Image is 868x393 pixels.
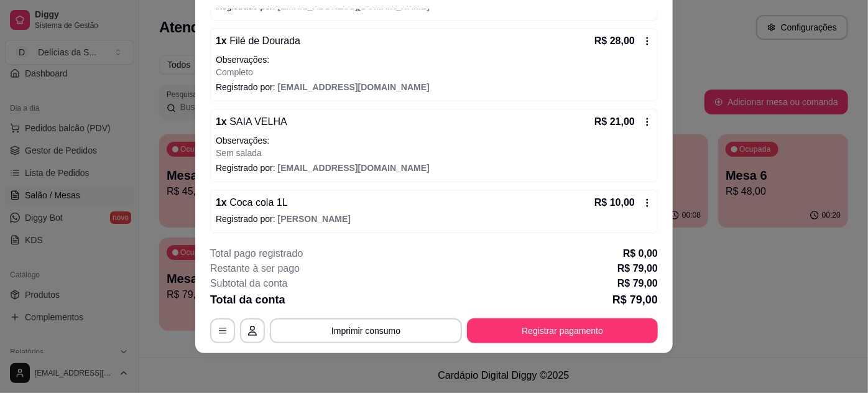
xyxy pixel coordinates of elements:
p: R$ 79,00 [617,261,658,276]
span: [PERSON_NAME] [278,214,351,224]
p: R$ 79,00 [617,276,658,291]
p: Registrado por: [216,162,652,174]
span: SAIA VELHA [227,116,287,127]
span: [EMAIL_ADDRESS][DOMAIN_NAME] [278,163,430,173]
p: Registrado por: [216,81,652,93]
span: [EMAIL_ADDRESS][DOMAIN_NAME] [278,82,430,92]
p: Total pago registrado [210,246,303,261]
p: 1 x [216,114,287,129]
p: R$ 10,00 [594,195,635,210]
button: Imprimir consumo [270,318,462,343]
p: Sem salada [216,147,652,159]
p: 1 x [216,34,300,49]
p: R$ 28,00 [594,34,635,49]
p: Completo [216,66,652,78]
button: Registrar pagamento [467,318,658,343]
p: R$ 79,00 [612,291,658,308]
p: R$ 21,00 [594,114,635,129]
span: Coca cola 1L [227,197,288,208]
p: Restante à ser pago [210,261,300,276]
p: Observações: [216,134,652,147]
p: R$ 0,00 [623,246,658,261]
p: Total da conta [210,291,285,308]
p: Subtotal da conta [210,276,288,291]
p: Observações: [216,53,652,66]
span: Filé de Dourada [227,35,300,46]
p: Registrado por: [216,213,652,225]
p: 1 x [216,195,288,210]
